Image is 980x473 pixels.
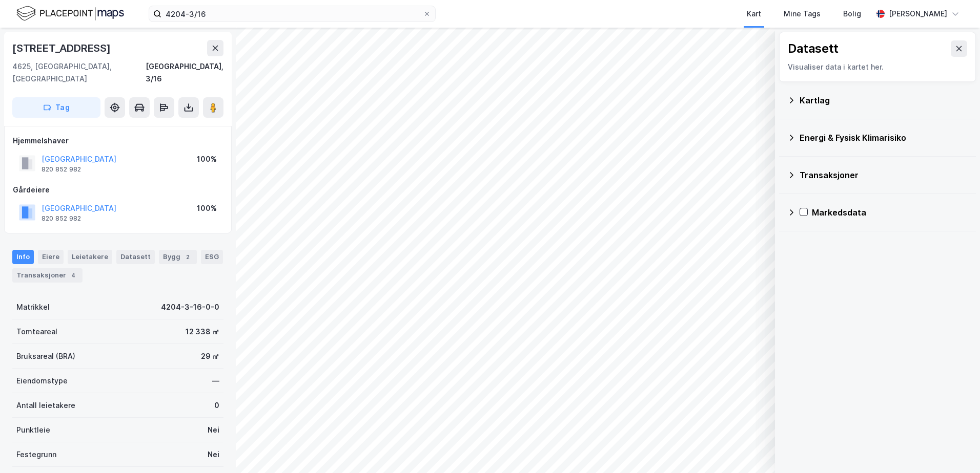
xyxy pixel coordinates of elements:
[161,6,423,21] input: Søk på adresse, matrikkel, gårdeiere, leietakere eller personer
[929,424,980,473] div: Kontrollprogram for chat
[201,250,223,264] div: ESG
[800,132,968,144] div: Energi & Fysisk Klimarisiko
[16,5,124,23] img: logo.f888ab2527a4732fd821a326f86c7f29.svg
[12,250,34,264] div: Info
[68,270,78,281] div: 4
[212,375,219,387] div: —
[16,375,68,387] div: Eiendomstype
[12,97,100,118] button: Tag
[182,252,193,262] div: 2
[68,250,112,264] div: Leietakere
[16,399,75,412] div: Antall leietakere
[12,40,113,56] div: [STREET_ADDRESS]
[42,165,81,174] div: 820 852 982
[800,169,968,181] div: Transaksjoner
[12,60,146,85] div: 4625, [GEOGRAPHIC_DATA], [GEOGRAPHIC_DATA]
[889,8,947,20] div: [PERSON_NAME]
[38,250,64,264] div: Eiere
[208,424,219,436] div: Nei
[788,61,967,73] div: Visualiser data i kartet her.
[16,350,75,362] div: Bruksareal (BRA)
[42,214,81,223] div: 820 852 982
[159,250,197,264] div: Bygg
[13,135,223,147] div: Hjemmelshaver
[197,153,217,165] div: 100%
[214,399,219,412] div: 0
[201,350,219,362] div: 29 ㎡
[208,448,219,461] div: Nei
[16,424,50,436] div: Punktleie
[747,8,761,20] div: Kart
[186,326,219,338] div: 12 338 ㎡
[197,202,217,214] div: 100%
[116,250,155,264] div: Datasett
[146,60,223,85] div: [GEOGRAPHIC_DATA], 3/16
[16,326,57,338] div: Tomteareal
[929,424,980,473] iframe: Chat Widget
[16,301,50,313] div: Matrikkel
[16,448,56,461] div: Festegrunn
[812,206,968,219] div: Markedsdata
[784,8,821,20] div: Mine Tags
[788,40,839,57] div: Datasett
[800,94,968,106] div: Kartlag
[13,184,223,196] div: Gårdeiere
[161,301,219,313] div: 4204-3-16-0-0
[843,8,861,20] div: Bolig
[12,268,83,283] div: Transaksjoner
